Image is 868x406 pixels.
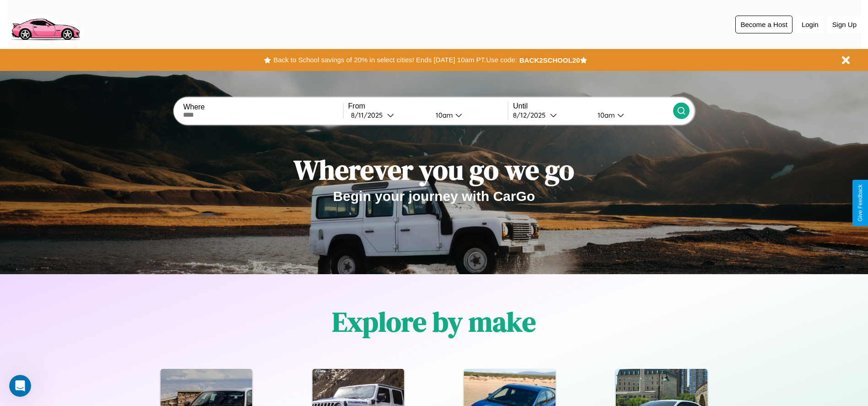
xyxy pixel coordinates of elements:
[183,103,343,111] label: Where
[519,56,580,64] b: BACK2SCHOOL20
[857,184,863,222] div: Give Feedback
[828,16,861,33] button: Sign Up
[332,303,536,341] h1: Explore by make
[735,16,793,33] button: Become a Host
[513,102,673,110] label: Until
[348,110,428,120] button: 8/11/2025
[590,110,673,120] button: 10am
[513,111,550,119] div: 8 / 12 / 2025
[7,5,84,43] img: logo
[428,110,508,120] button: 10am
[431,111,455,119] div: 10am
[271,54,519,66] button: Back to School savings of 20% in select cities! Ends [DATE] 10am PT.Use code:
[797,16,823,33] button: Login
[348,102,508,110] label: From
[9,375,31,397] iframe: Intercom live chat
[593,111,617,119] div: 10am
[351,111,387,119] div: 8 / 11 / 2025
